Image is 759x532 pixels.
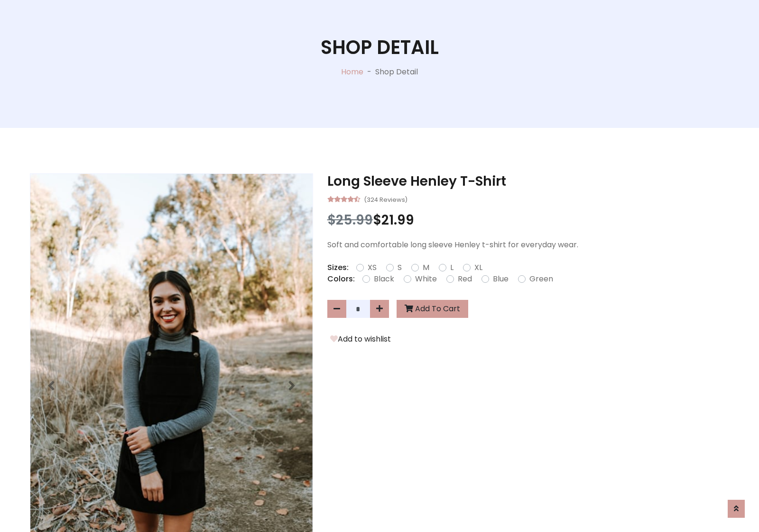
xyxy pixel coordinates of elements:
[327,239,729,251] p: Soft and comfortable long sleeve Henley t-shirt for everyday wear.
[327,333,394,345] button: Add to wishlist
[327,173,729,189] h3: Long Sleeve Henley T-Shirt
[327,262,349,273] p: Sizes:
[415,273,437,285] label: White
[397,300,468,318] button: Add To Cart
[363,66,375,78] p: -
[529,273,553,285] label: Green
[423,262,429,273] label: M
[341,66,363,77] a: Home
[368,262,377,273] label: XS
[321,36,439,59] h1: Shop Detail
[364,193,407,205] small: (324 Reviews)
[458,273,472,285] label: Red
[398,262,402,273] label: S
[374,273,394,285] label: Black
[375,66,418,78] p: Shop Detail
[381,211,414,229] span: 21.99
[327,212,729,228] h3: $
[493,273,509,285] label: Blue
[327,211,373,229] span: $25.99
[327,273,355,285] p: Colors:
[450,262,454,273] label: L
[474,262,482,273] label: XL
